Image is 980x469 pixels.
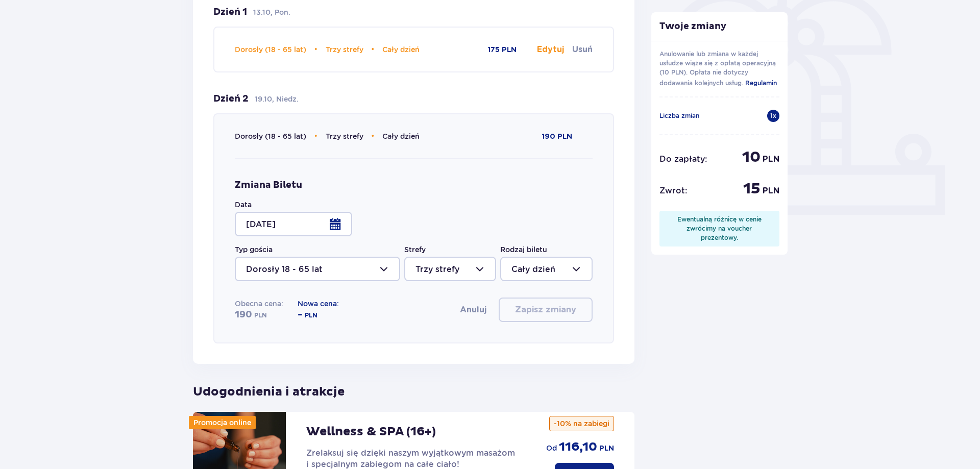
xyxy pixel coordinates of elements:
span: PLN [254,311,267,320]
p: Twoje zmiany [651,20,788,33]
span: 116,10 [559,439,597,455]
button: Edytuj [537,44,564,55]
label: Typ gościa [235,244,273,255]
span: 15 [743,179,761,199]
span: 10 [742,147,761,167]
span: Cały dzień [382,132,420,140]
span: od [546,443,557,453]
p: Do zapłaty : [659,154,707,165]
p: Udogodnienia i atrakcje [193,376,634,400]
label: Strefy [404,244,426,255]
span: Dorosły (18 - 65 lat) [235,132,306,140]
p: Nowa cena: [298,299,339,309]
span: Dorosły (18 - 65 lat) [235,45,306,54]
span: PLN [763,154,779,165]
div: Promocja online [189,416,256,429]
p: Dzień 2 [213,93,249,105]
p: Dzień 1 [213,6,247,18]
div: Ewentualną różnicę w cenie zwrócimy na voucher prezentowy. [668,215,772,242]
span: PLN [305,311,317,320]
p: 175 PLN [488,45,517,55]
p: Zwrot : [659,185,687,196]
button: Usuń [572,44,593,55]
p: 190 PLN [542,132,572,142]
span: 190 [235,309,252,321]
p: -10% na zabiegi [549,416,614,431]
span: Cały dzień [382,45,420,54]
div: 1 x [767,110,779,122]
span: • [372,131,375,141]
span: Regulamin [745,79,777,87]
label: Data [235,200,252,210]
span: PLN [599,443,614,454]
span: PLN [763,185,779,196]
p: 19.10, Niedz. [255,94,299,104]
span: • [372,44,375,55]
p: Anulowanie lub zmiana w każdej usłudze wiąże się z opłatą operacyjną (10 PLN). Opłata nie dotyczy... [659,50,780,88]
p: Wellness & SPA (16+) [306,424,436,439]
span: Zrelaksuj się dzięki naszym wyjątkowym masażom i specjalnym zabiegom na całe ciało! [306,448,515,469]
span: Trzy strefy [326,45,363,54]
span: • [314,44,317,55]
p: Liczba zmian [659,111,699,120]
button: Anuluj [460,304,486,315]
a: Regulamin [745,77,777,88]
button: Zapisz zmiany [499,298,593,322]
label: Rodzaj biletu [500,244,547,255]
span: Trzy strefy [326,132,363,140]
h4: Zmiana Biletu [235,179,302,191]
span: - [298,309,303,321]
p: Obecna cena: [235,299,283,309]
p: Zapisz zmiany [515,304,576,315]
p: 13.10, Pon. [253,7,290,17]
span: • [314,131,317,141]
